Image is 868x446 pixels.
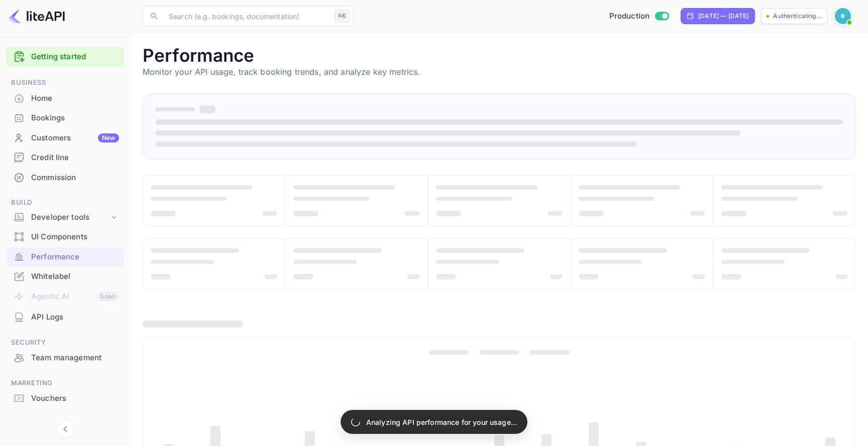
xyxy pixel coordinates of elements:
div: Home [31,93,119,104]
a: UI Components [6,227,124,246]
p: Analyzing API performance for your usage... [366,417,517,427]
div: UI Components [6,227,124,247]
div: Vouchers [31,393,119,404]
button: Collapse navigation [56,420,74,438]
a: Whitelabel [6,267,124,285]
a: Commission [6,168,124,187]
div: Credit line [31,152,119,164]
input: Search (e.g. bookings, documentation) [163,6,331,26]
div: Whitelabel [31,271,119,282]
div: Getting started [6,47,124,67]
a: Performance [6,247,124,266]
div: Team management [6,348,124,368]
div: Team management [31,352,119,364]
div: Performance [31,251,119,263]
div: API Logs [6,308,124,327]
div: Whitelabel [6,267,124,286]
div: ⌘K [335,10,350,23]
div: Home [6,89,124,108]
div: Developer tools [6,209,124,226]
a: Vouchers [6,389,124,407]
div: Performance [6,247,124,267]
a: CustomersNew [6,128,124,147]
div: Vouchers [6,389,124,408]
div: Bookings [6,108,124,128]
img: Revolut [835,8,851,24]
a: Getting started [31,51,119,63]
a: API Logs [6,308,124,326]
a: Home [6,89,124,107]
div: API Logs [31,312,119,323]
a: Bookings [6,108,124,127]
span: Production [609,11,650,22]
div: Switch to Sandbox mode [605,11,673,22]
img: LiteAPI logo [8,8,65,24]
span: Build [6,197,124,208]
span: Marketing [6,378,124,389]
div: Credit line [6,148,124,168]
h1: Performance [143,45,856,66]
p: Monitor your API usage, track booking trends, and analyze key metrics. [143,66,856,78]
div: CustomersNew [6,128,124,148]
div: Customers [31,132,119,144]
p: Authenticating... [773,12,822,21]
a: Credit line [6,148,124,167]
div: [DATE] — [DATE] [698,12,748,21]
a: Team management [6,348,124,367]
div: Commission [31,172,119,184]
div: New [98,133,119,142]
div: Click to change the date range period [681,8,755,24]
div: Developer tools [31,212,109,223]
div: Bookings [31,112,119,124]
div: Commission [6,168,124,188]
span: Business [6,77,124,88]
div: UI Components [31,231,119,243]
span: Security [6,337,124,348]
